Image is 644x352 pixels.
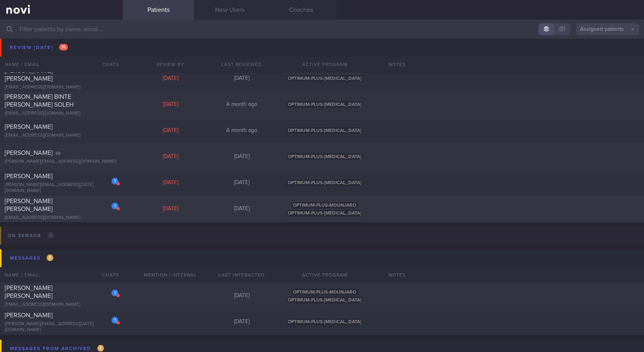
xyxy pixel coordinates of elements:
[5,94,74,108] span: [PERSON_NAME] BINTE [PERSON_NAME] SOLEH
[206,101,277,108] div: A month ago
[135,75,206,82] div: [DATE]
[286,210,363,216] span: OPTIMUM-PLUS-[MEDICAL_DATA]
[291,289,358,296] span: OPTIMUM-PLUS-MOUNJARO
[111,178,118,184] div: 1
[135,101,206,108] div: [DATE]
[384,267,644,283] div: Notes
[206,318,277,326] div: [DATE]
[576,23,639,35] button: Assigned patients
[111,317,118,324] div: 1
[5,133,118,139] div: [EMAIL_ADDRESS][DOMAIN_NAME]
[135,127,206,134] div: [DATE]
[5,173,53,179] span: [PERSON_NAME]
[286,101,363,108] span: OPTIMUM-PLUS-[MEDICAL_DATA]
[135,205,206,213] div: [DATE]
[5,150,53,156] span: [PERSON_NAME]
[6,230,56,241] div: On sensor
[5,182,118,194] div: [PERSON_NAME][EMAIL_ADDRESS][DATE][DOMAIN_NAME]
[135,267,206,283] div: Mention / Internal
[206,127,277,134] div: A month ago
[91,267,123,283] div: Chats
[111,203,118,209] div: 1
[47,232,54,239] span: 0
[286,127,363,134] span: OPTIMUM-PLUS-[MEDICAL_DATA]
[206,49,277,56] div: [DATE]
[5,111,118,117] div: [EMAIL_ADDRESS][DOMAIN_NAME]
[286,49,363,56] span: OPTIMUM-PLUS-[MEDICAL_DATA]
[5,45,53,52] span: [PERSON_NAME]
[206,75,277,82] div: [DATE]
[291,202,358,209] span: OPTIMUM-PLUS-MOUNJARO
[5,321,118,333] div: [PERSON_NAME][EMAIL_ADDRESS][DATE][DOMAIN_NAME]
[286,75,363,82] span: OPTIMUM-PLUS-[MEDICAL_DATA]
[286,179,363,186] span: OPTIMUM-PLUS-[MEDICAL_DATA]
[206,205,277,213] div: [DATE]
[97,345,104,352] span: 2
[5,285,53,299] span: [PERSON_NAME] [PERSON_NAME]
[135,179,206,186] div: [DATE]
[206,267,277,283] div: Last Interacted
[5,85,118,90] div: [EMAIL_ADDRESS][DOMAIN_NAME]
[206,153,277,160] div: [DATE]
[5,312,53,318] span: [PERSON_NAME]
[5,159,118,165] div: [PERSON_NAME][EMAIL_ADDRESS][DOMAIN_NAME]
[286,153,363,160] span: OPTIMUM-PLUS-[MEDICAL_DATA]
[206,292,277,299] div: [DATE]
[286,297,363,303] span: OPTIMUM-PLUS-[MEDICAL_DATA]
[5,68,53,82] span: [PERSON_NAME] [PERSON_NAME]
[5,55,118,60] div: [EMAIL_ADDRESS][DOMAIN_NAME]
[5,302,118,308] div: [EMAIL_ADDRESS][DOMAIN_NAME]
[135,49,206,56] div: [DATE]
[111,290,118,296] div: 1
[277,267,372,283] div: Active Program
[47,254,53,261] span: 2
[8,253,55,264] div: Messages
[5,215,118,221] div: [EMAIL_ADDRESS][DOMAIN_NAME]
[206,179,277,186] div: [DATE]
[286,318,363,325] span: OPTIMUM-PLUS-[MEDICAL_DATA]
[5,124,53,130] span: [PERSON_NAME]
[5,198,53,212] span: [PERSON_NAME] [PERSON_NAME]
[135,153,206,160] div: [DATE]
